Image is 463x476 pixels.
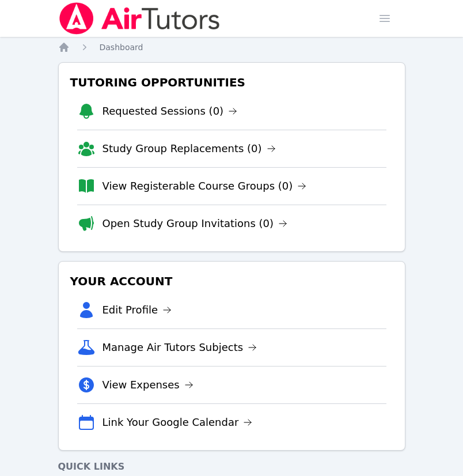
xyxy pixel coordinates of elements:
a: Open Study Group Invitations (0) [103,216,288,232]
img: Air Tutors [58,2,221,35]
a: Requested Sessions (0) [103,103,238,119]
a: Study Group Replacements (0) [103,141,276,157]
a: Dashboard [100,41,143,53]
a: Edit Profile [103,302,172,318]
span: Dashboard [100,43,143,52]
a: View Expenses [103,377,193,393]
a: Link Your Google Calendar [103,414,253,430]
a: Manage Air Tutors Subjects [103,339,257,356]
h3: Tutoring Opportunities [68,72,396,93]
h3: Your Account [68,271,396,292]
nav: Breadcrumb [58,41,405,53]
h4: Quick Links [58,460,405,474]
a: View Registerable Course Groups (0) [103,178,307,194]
